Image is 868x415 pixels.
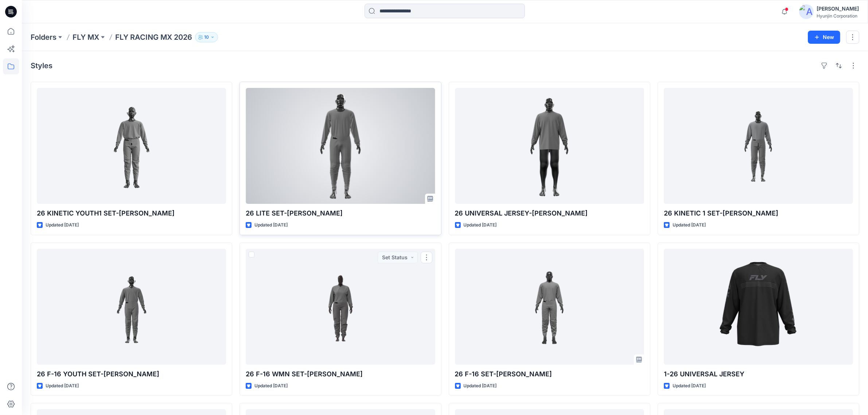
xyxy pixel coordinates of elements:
[73,32,99,42] a: FLY MX
[817,13,859,19] div: Hyunjin Corporation
[254,382,288,390] p: Updated [DATE]
[246,369,435,379] p: 26 F-16 WMN SET-[PERSON_NAME]
[455,208,644,218] p: 26 UNIVERSAL JERSEY-[PERSON_NAME]
[464,221,497,229] p: Updated [DATE]
[808,31,840,44] button: New
[799,4,814,19] img: avatar
[464,382,497,390] p: Updated [DATE]
[37,249,226,365] a: 26 F-16 YOUTH SET-BW-HYUNJIN
[664,249,853,365] a: 1-26 UNIVERSAL JERSEY
[37,369,226,379] p: 26 F-16 YOUTH SET-[PERSON_NAME]
[455,249,644,365] a: 26 F-16 SET-BW-HYUNJIN
[37,88,226,204] a: 26 KINETIC YOUTH1 SET-BW-HYUNJIN
[664,369,853,379] p: 1-26 UNIVERSAL JERSEY
[673,382,706,390] p: Updated [DATE]
[37,208,226,218] p: 26 KINETIC YOUTH1 SET-[PERSON_NAME]
[817,4,859,13] div: [PERSON_NAME]
[31,32,57,42] a: Folders
[254,221,288,229] p: Updated [DATE]
[115,32,192,42] p: FLY RACING MX 2026
[455,88,644,204] a: 26 UNIVERSAL JERSEY-BW-HYUNJIN
[46,382,79,390] p: Updated [DATE]
[204,33,209,41] p: 10
[246,249,435,365] a: 26 F-16 WMN SET-BW-HYUNJIN
[455,369,644,379] p: 26 F-16 SET-[PERSON_NAME]
[664,208,853,218] p: 26 KINETIC 1 SET-[PERSON_NAME]
[246,208,435,218] p: 26 LITE SET-[PERSON_NAME]
[46,221,79,229] p: Updated [DATE]
[673,221,706,229] p: Updated [DATE]
[246,88,435,204] a: 26 LITE SET-BW-HYUNJIN
[31,61,52,70] h4: Styles
[195,32,218,42] button: 10
[664,88,853,204] a: 26 KINETIC 1 SET-BW-HYUNJIN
